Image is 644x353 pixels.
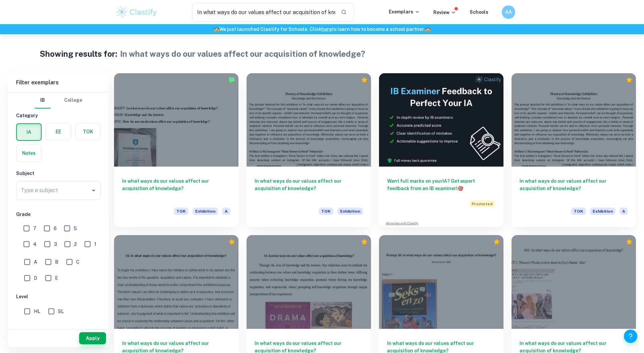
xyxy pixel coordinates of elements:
[75,124,100,140] button: TOK
[55,274,58,282] span: E
[1,26,643,33] h6: We just launched Clastify for Schools. Click to learn how to become a school partner.
[389,8,420,15] p: Exemplars
[321,27,332,32] a: here
[626,238,633,245] div: Premium
[624,329,637,343] button: Help and Feedback
[16,211,101,218] h6: Grade
[505,8,513,16] h6: AA
[193,208,218,215] span: Exhibition
[74,225,77,232] span: 5
[16,112,101,119] h6: Category
[228,77,235,83] img: Marked
[512,73,636,227] a: In what ways do our values affect our acquisition of knowledge?TOKExhibitionA
[17,124,41,140] button: IA
[64,92,82,108] button: College
[361,77,368,83] div: Premium
[379,73,503,227] a: Want full marks on yourIA? Get expert feedback from an IB examiner!PromotedAdvertise with Clastify
[193,3,335,21] input: Search for any exemplars...
[337,208,363,215] span: Exhibition
[458,186,463,191] span: 🎯
[54,240,57,248] span: 3
[34,308,40,315] span: HL
[520,177,628,200] h6: In what ways do our values affect our acquisition of knowledge?
[16,170,101,177] h6: Subject
[620,208,628,215] span: A
[16,293,101,300] h6: Level
[34,274,37,282] span: D
[35,92,51,108] button: IB
[469,200,495,208] span: Promoted
[626,77,633,83] div: Premium
[54,225,57,232] span: 6
[590,208,615,215] span: Exhibition
[8,73,109,92] h6: Filter exemplars
[76,258,79,266] span: C
[425,27,431,32] span: 🏫
[571,208,586,215] span: TOK
[255,177,363,200] h6: In what ways do our values affect our acquisition of knowledge?
[115,5,158,19] img: Clastify logo
[433,9,456,16] p: Review
[33,225,36,232] span: 7
[89,186,98,195] button: Open
[33,240,37,248] span: 4
[493,238,500,245] div: Premium
[40,48,117,60] h1: Showing results for:
[502,5,515,19] button: AA
[35,92,82,108] div: Filter type choice
[222,208,230,215] span: A
[214,27,219,32] span: 🏫
[55,258,58,266] span: B
[228,238,235,245] div: Premium
[58,308,64,315] span: SL
[16,145,41,161] button: Notes
[319,208,333,215] span: TOK
[79,332,106,344] button: Apply
[120,48,365,60] h1: In what ways do our values affect our acquisition of knowledge?
[34,258,37,266] span: A
[361,238,368,245] div: Premium
[379,73,503,167] img: Thumbnail
[470,9,488,15] a: Schools
[247,73,371,227] a: In what ways do our values affect our acquisition of knowledge?TOKExhibition
[387,177,495,192] h6: Want full marks on your IA ? Get expert feedback from an IB examiner!
[46,124,71,140] button: EE
[386,221,418,226] a: Advertise with Clastify
[74,240,77,248] span: 2
[174,208,189,215] span: TOK
[16,326,101,334] h6: Session
[122,177,230,200] h6: In what ways do our values affect our acquisition of knowledge?
[114,73,238,227] a: In what ways do our values affect our acquisition of knowledge?TOKExhibitionA
[94,240,96,248] span: 1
